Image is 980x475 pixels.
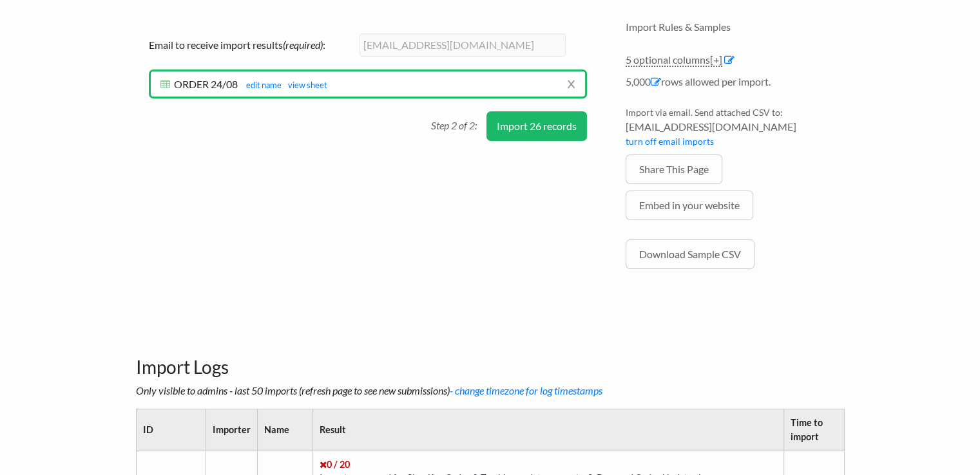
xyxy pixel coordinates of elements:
[160,76,197,84] div: Mots-clés
[486,111,587,141] button: Import 26 records
[146,75,157,85] img: tab_keywords_by_traffic_grey.svg
[312,409,783,451] th: Result
[21,33,31,44] img: website_grey.svg
[431,111,486,133] p: Step 2 of 2:
[626,21,845,33] h4: Import Rules & Samples
[626,119,845,135] span: [EMAIL_ADDRESS][DOMAIN_NAME]
[258,409,312,451] th: Name
[626,154,722,184] a: Share This Page
[174,78,238,90] span: ORDER 24/08
[21,21,31,31] img: logo_orange.svg
[710,53,722,66] span: [+]
[66,76,99,84] div: Domaine
[916,411,965,460] iframe: Drift Widget Chat Controller
[626,136,714,147] a: turn off email imports
[136,409,206,451] th: ID
[626,74,845,96] li: 5,000 rows allowed per import.
[783,409,844,451] th: Time to import
[52,75,62,85] img: tab_domain_overview_orange.svg
[450,384,602,396] a: - change timezone for log timestamps
[626,53,722,67] a: 5 optional columns[+]
[360,33,566,57] input: example@gmail.com
[567,71,575,96] a: x
[149,37,355,53] label: Email to receive import results :
[34,33,146,44] div: Domaine: [DOMAIN_NAME]
[626,106,845,154] li: Import via email. Send attached CSV to:
[206,409,258,451] th: Importer
[240,80,282,90] a: edit name
[283,39,323,51] i: (required)
[136,324,845,378] h3: Import Logs
[282,80,327,90] a: view sheet
[320,459,350,470] span: 0 / 20
[136,384,602,396] i: Only visible to admins - last 50 imports (refresh page to see new submissions)
[626,239,754,269] a: Download Sample CSV
[36,21,63,31] div: v 4.0.25
[626,191,753,220] a: Embed in your website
